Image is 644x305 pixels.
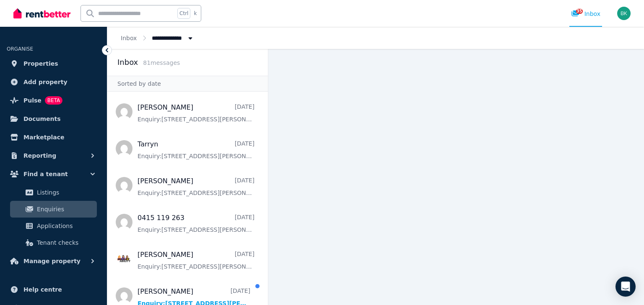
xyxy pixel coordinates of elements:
[138,250,254,271] a: [PERSON_NAME][DATE]Enquiry:[STREET_ADDRESS][PERSON_NAME].
[23,132,64,142] span: Marketplace
[7,55,100,72] a: Properties
[7,129,100,146] a: Marketplace
[7,46,33,52] span: ORGANISE
[23,77,68,87] span: Add property
[138,139,254,160] a: Tarryn[DATE]Enquiry:[STREET_ADDRESS][PERSON_NAME].
[107,92,268,305] nav: Message list
[45,96,62,105] span: BETA
[138,213,254,234] a: 0415 119 263[DATE]Enquiry:[STREET_ADDRESS][PERSON_NAME].
[7,281,100,298] a: Help centre
[615,277,636,297] div: Open Intercom Messenger
[23,256,80,266] span: Manage property
[10,184,97,201] a: Listings
[7,253,100,269] button: Manage property
[107,27,208,49] nav: Breadcrumb
[23,59,58,69] span: Properties
[138,103,254,123] a: [PERSON_NAME][DATE]Enquiry:[STREET_ADDRESS][PERSON_NAME].
[576,9,583,14] span: 35
[7,166,100,182] button: Find a tenant
[23,151,56,161] span: Reporting
[177,8,190,19] span: Ctrl
[37,204,93,214] span: Enquiries
[571,10,600,18] div: Inbox
[23,114,61,124] span: Documents
[121,35,137,41] a: Inbox
[10,218,97,234] a: Applications
[617,7,631,20] img: bella karapetian
[7,92,100,109] a: PulseBETA
[37,187,93,197] span: Listings
[37,238,93,248] span: Tenant checks
[23,95,42,105] span: Pulse
[7,74,100,90] a: Add property
[23,169,68,179] span: Find a tenant
[10,234,97,251] a: Tenant checks
[7,110,100,127] a: Documents
[13,7,70,20] img: RentBetter
[143,59,180,66] span: 81 message s
[194,10,197,17] span: k
[107,76,268,92] div: Sorted by date
[10,201,97,218] a: Enquiries
[23,284,62,295] span: Help centre
[7,147,100,164] button: Reporting
[37,221,93,231] span: Applications
[117,56,138,68] h2: Inbox
[138,176,254,197] a: [PERSON_NAME][DATE]Enquiry:[STREET_ADDRESS][PERSON_NAME].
